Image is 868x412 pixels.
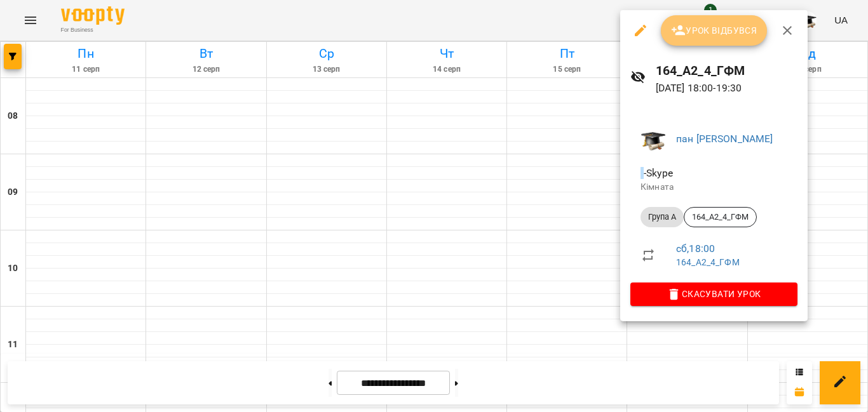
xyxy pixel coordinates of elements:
[671,23,757,38] span: Урок відбувся
[641,167,675,179] span: - Skype
[656,81,797,96] p: [DATE] 18:00 - 19:30
[641,211,684,223] span: Група A
[684,211,756,223] span: 164_А2_4_ГФМ
[661,15,768,46] button: Урок відбувся
[641,181,787,194] p: Кімната
[641,126,666,152] img: 799722d1e4806ad049f10b02fe9e8a3e.jpg
[676,257,740,267] a: 164_А2_4_ГФМ
[676,243,715,255] a: сб , 18:00
[676,133,773,145] a: пан [PERSON_NAME]
[684,207,757,227] div: 164_А2_4_ГФМ
[641,286,787,302] span: Скасувати Урок
[630,282,797,305] button: Скасувати Урок
[656,61,797,81] h6: 164_А2_4_ГФМ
